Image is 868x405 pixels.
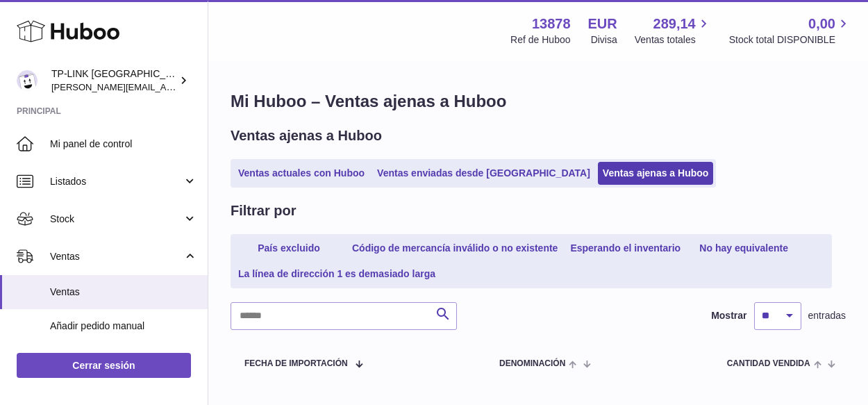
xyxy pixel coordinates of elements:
[231,201,296,220] h2: Filtrar por
[50,175,183,188] span: Listados
[588,15,617,33] strong: EUR
[372,162,595,185] a: Ventas enviadas desde [GEOGRAPHIC_DATA]
[50,250,183,263] span: Ventas
[51,81,278,92] span: [PERSON_NAME][EMAIL_ADDRESS][DOMAIN_NAME]
[233,263,440,286] a: La línea de dirección 1 es demasiado larga
[499,359,565,368] span: Denominación
[50,213,183,226] span: Stock
[233,237,344,260] a: País excluido
[591,33,617,47] div: Divisa
[347,237,562,260] a: Código de mercancía inválido o no existente
[598,162,714,185] a: Ventas ajenas a Huboo
[510,33,570,47] div: Ref de Huboo
[635,15,712,47] a: 289,14 Ventas totales
[653,15,696,33] span: 289,14
[532,15,571,33] strong: 13878
[808,15,835,33] span: 0,00
[635,33,712,47] span: Ventas totales
[50,138,197,151] span: Mi panel de control
[233,162,369,185] a: Ventas actuales con Huboo
[808,309,846,322] span: entradas
[565,237,685,260] a: Esperando el inventario
[711,309,746,322] label: Mostrar
[231,90,846,113] h1: Mi Huboo – Ventas ajenas a Huboo
[17,353,191,378] a: Cerrar sesión
[729,15,851,47] a: 0,00 Stock total DISPONIBLE
[51,67,176,94] div: TP-LINK [GEOGRAPHIC_DATA], SOCIEDAD LIMITADA
[17,70,37,91] img: celia.yan@tp-link.com
[50,286,197,299] span: Ventas
[688,237,799,260] a: No hay equivalente
[727,359,810,368] span: Cantidad vendida
[231,126,382,145] h2: Ventas ajenas a Huboo
[50,320,197,333] span: Añadir pedido manual
[244,359,348,368] span: Fecha de importación
[729,33,851,47] span: Stock total DISPONIBLE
